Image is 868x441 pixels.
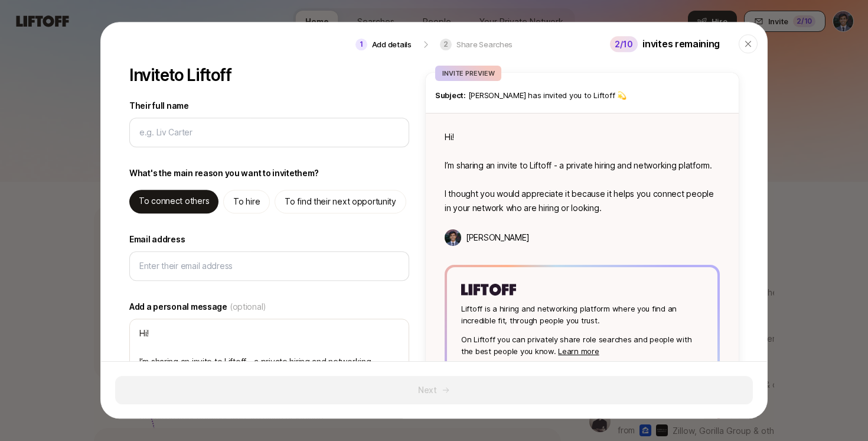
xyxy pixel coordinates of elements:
div: 2 /10 [610,36,638,52]
label: Email address [129,232,409,247]
p: To find their next opportunity [285,194,396,209]
label: Their full name [129,99,409,113]
p: To connect others [139,194,209,208]
p: What's the main reason you want to invite them ? [129,166,319,180]
span: Subject: [435,90,466,100]
span: (optional) [230,300,266,314]
img: Avi [445,229,461,246]
p: To hire [233,194,260,209]
p: On Liftoff you can privately share role searches and people with the best people you know. [461,333,703,357]
p: [PERSON_NAME] has invited you to Liftoff 💫 [435,89,729,101]
p: invites remaining [642,37,720,52]
p: Liftoff is a hiring and networking platform where you find an incredible fit, through people you ... [461,303,703,326]
p: INVITE PREVIEW [442,68,494,79]
a: Learn more [558,346,599,356]
label: Add a personal message [129,300,409,314]
textarea: Hi! I’m sharing an invite to Liftoff - a private hiring and networking platform. I thought you wo... [129,319,409,433]
p: [PERSON_NAME] [466,231,529,245]
img: Liftoff Logo [461,284,516,296]
input: Enter their email address [139,259,399,273]
p: Hi! I’m sharing an invite to Liftoff - a private hiring and networking platform. I thought you wo... [445,130,720,215]
p: Invite to Liftoff [129,66,231,85]
input: e.g. Liv Carter [139,125,399,140]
